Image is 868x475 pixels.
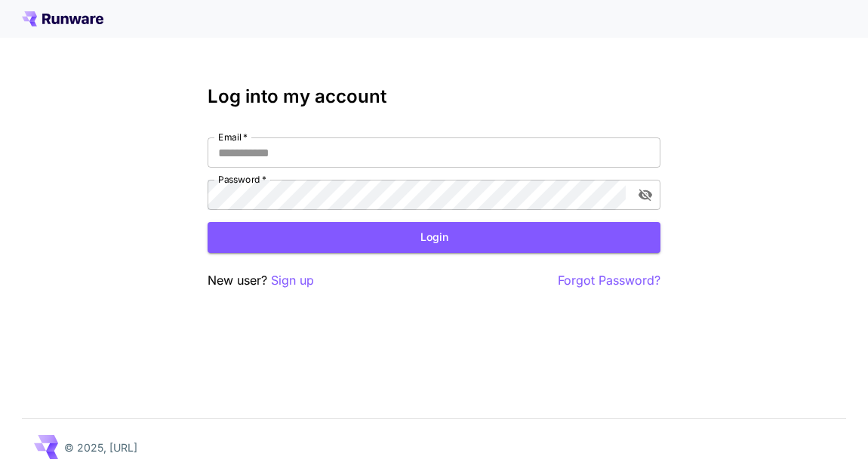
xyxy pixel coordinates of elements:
[558,271,660,290] button: Forgot Password?
[218,131,248,143] label: Email
[271,271,314,290] button: Sign up
[208,222,660,253] button: Login
[218,173,266,186] label: Password
[208,271,314,290] p: New user?
[632,181,659,208] button: toggle password visibility
[64,440,137,455] p: © 2025, [URL]
[208,86,660,107] h3: Log into my account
